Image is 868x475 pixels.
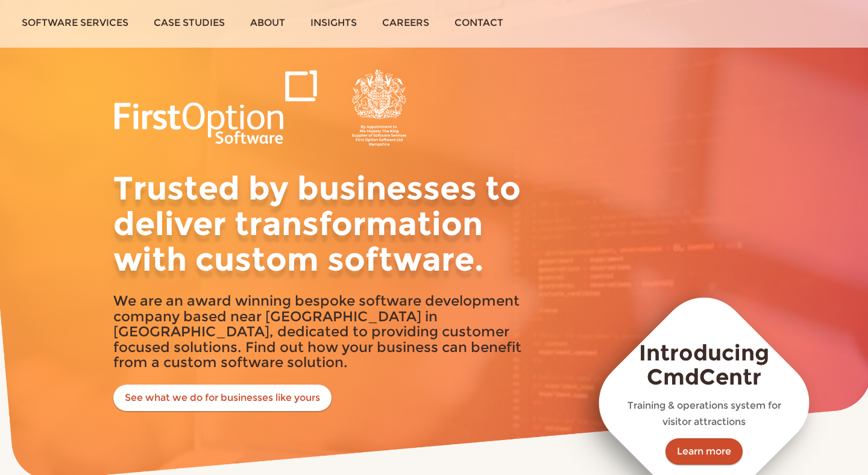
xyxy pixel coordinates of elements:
[665,438,743,465] a: Learn more
[626,397,782,430] p: Training & operations system for visitor attractions
[113,171,535,277] h1: Trusted by businesses to deliver transformation with custom software.
[113,385,332,411] a: See what we do for businesses like yours
[113,294,535,371] h2: We are an award winning bespoke software development company based near [GEOGRAPHIC_DATA] in [GEO...
[626,341,782,389] h3: Introducing CmdCentr
[113,69,415,146] img: logowarrantside.png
